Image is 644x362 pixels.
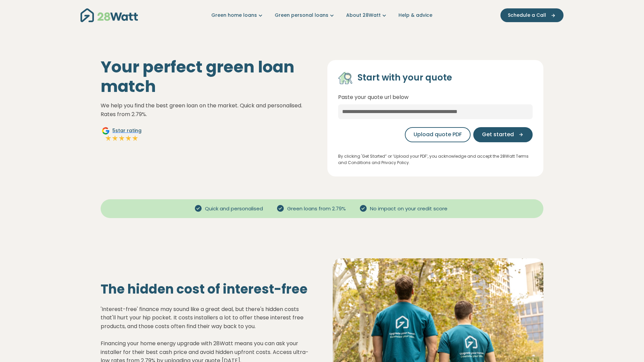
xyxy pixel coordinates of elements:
[101,57,317,96] h1: Your perfect green loan match
[473,127,533,142] button: Get started
[367,205,450,213] span: No impact on your credit score
[500,8,563,22] button: Schedule a Call
[80,8,138,22] img: 28Watt
[338,93,533,102] p: Paste your quote url below
[101,101,317,118] p: We help you find the best green loan on the market. Quick and personalised. Rates from 2.79%.
[398,12,432,19] a: Help & advice
[112,135,118,142] img: Full star
[482,131,514,139] span: Get started
[358,72,452,84] h4: Start with your quote
[132,135,139,142] img: Full star
[284,205,348,213] span: Green loans from 2.79%
[338,153,533,166] p: By clicking 'Get Started” or ‘Upload your PDF’, you acknowledge and accept the 28Watt Terms and C...
[102,127,110,135] img: Google
[346,12,388,19] a: About 28Watt
[105,135,112,142] img: Full star
[101,281,311,297] h2: The hidden cost of interest-free
[405,127,471,142] button: Upload quote PDF
[211,12,264,19] a: Green home loans
[202,205,266,213] span: Quick and personalised
[101,127,143,143] a: Google5star ratingFull starFull starFull starFull starFull star
[275,12,335,19] a: Green personal loans
[112,127,142,134] span: 5 star rating
[414,131,462,139] span: Upload quote PDF
[118,135,125,142] img: Full star
[80,7,563,24] nav: Main navigation
[508,12,546,19] span: Schedule a Call
[125,135,132,142] img: Full star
